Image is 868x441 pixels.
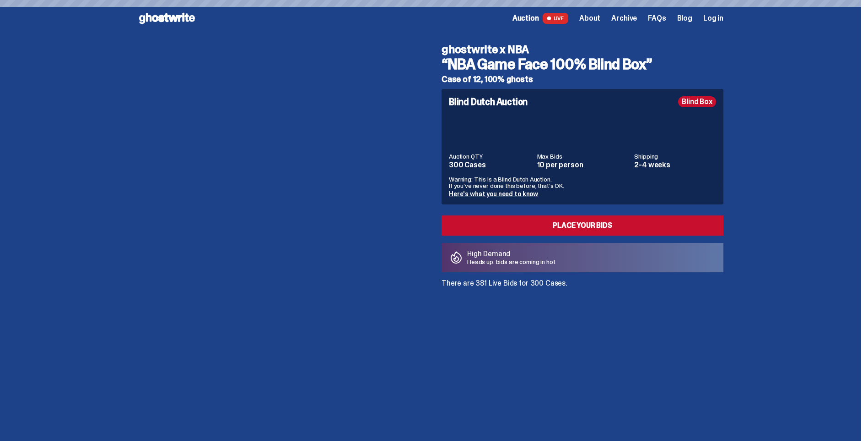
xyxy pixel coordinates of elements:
[543,13,569,24] span: LIVE
[648,15,666,22] a: FAQs
[442,75,723,83] h5: Case of 12, 100% ghosts
[442,280,723,287] p: There are 381 Live Bids for 300 Cases.
[512,13,568,24] a: Auction LIVE
[467,259,555,265] p: Heads up: bids are coming in hot
[449,153,532,160] dt: Auction QTY
[442,44,723,55] h4: ghostwrite x NBA
[449,190,538,198] a: Here's what you need to know
[512,15,539,22] span: Auction
[537,153,629,160] dt: Max Bids
[677,15,692,22] a: Blog
[537,161,629,169] dd: 10 per person
[678,96,716,107] div: Blind Box
[449,161,532,169] dd: 300 Cases
[703,15,723,22] a: Log in
[611,15,637,22] a: Archive
[467,250,555,258] p: High Demand
[449,97,528,106] h4: Blind Dutch Auction
[449,176,716,189] p: Warning: This is a Blind Dutch Auction. If you’ve never done this before, that’s OK.
[634,153,716,160] dt: Shipping
[442,57,723,72] h3: “NBA Game Face 100% Blind Box”
[442,215,723,236] a: Place your Bids
[634,161,716,169] dd: 2-4 weeks
[579,15,600,22] a: About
